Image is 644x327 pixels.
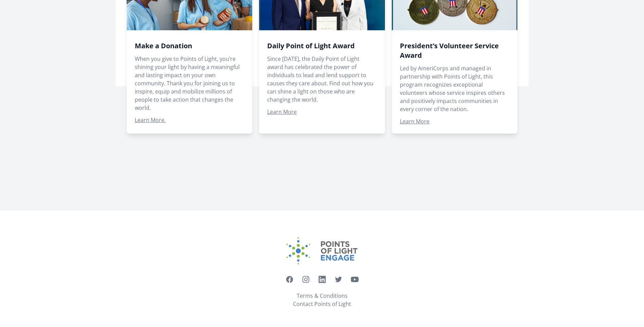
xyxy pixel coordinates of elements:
a: Terms & Conditions [297,292,348,300]
a: Contact Points of Light [293,300,351,308]
a: Make a Donation [135,41,192,50]
img: Points of Light Engage [287,237,358,264]
a: Daily Point of Light Award [267,41,355,50]
a: President’s Volunteer Service Award [400,41,499,60]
